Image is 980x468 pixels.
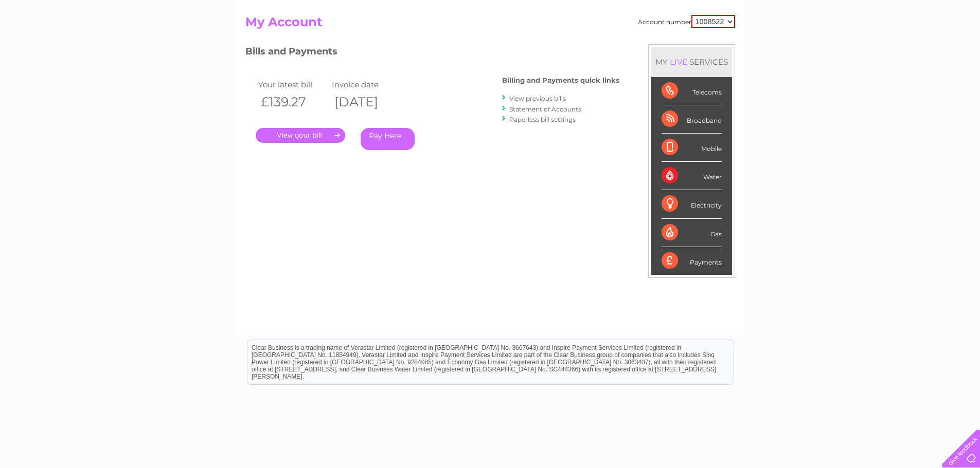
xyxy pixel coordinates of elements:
a: Contact [912,44,937,51]
a: Log out [946,44,970,51]
a: Water [799,44,818,51]
a: . [256,128,345,143]
td: Your latest bill [256,78,330,91]
div: Telecoms [662,77,722,105]
h2: My Account [245,15,735,34]
div: Account number [638,15,735,28]
th: [DATE] [329,91,403,113]
td: Invoice date [329,78,403,91]
div: MY SERVICES [651,47,732,77]
div: Mobile [662,134,722,162]
div: Electricity [662,190,722,218]
a: Paperless bill settings [509,116,576,123]
div: Gas [662,219,722,247]
div: Clear Business is a trading name of Verastar Limited (registered in [GEOGRAPHIC_DATA] No. 3667643... [247,6,734,50]
div: Water [662,162,722,190]
a: 0333 014 3131 [786,5,857,18]
a: Energy [825,44,847,51]
th: £139.27 [256,91,330,113]
a: Statement of Accounts [509,105,581,113]
img: logo.png [34,27,87,58]
a: Blog [890,44,905,51]
div: Broadband [662,105,722,134]
h4: Billing and Payments quick links [502,77,619,84]
a: Telecoms [853,44,884,51]
div: Payments [662,247,722,275]
a: Pay Here [361,128,415,150]
a: View previous bills [509,95,566,102]
div: LIVE [668,57,689,67]
h3: Bills and Payments [245,44,619,62]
